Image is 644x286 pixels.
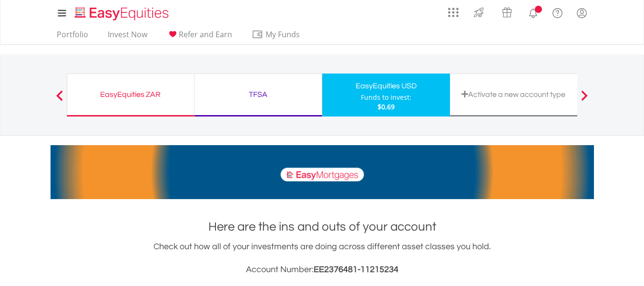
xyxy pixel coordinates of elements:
[179,29,232,40] span: Refer and Earn
[442,2,465,18] a: AppsGrid
[570,2,594,23] a: My Profile
[51,145,594,199] img: EasyMortage Promotion Banner
[314,265,399,274] span: EE2376481-11215234
[104,30,151,44] a: Invest Now
[493,2,521,20] a: Vouchers
[163,30,236,44] a: Refer and Earn
[361,93,411,102] div: Funds to invest:
[456,88,572,101] div: Activate a new account type
[252,28,314,41] span: My Funds
[73,6,173,21] img: EasyEquities_Logo.png
[51,240,594,276] div: Check out how all of your investments are doing across different asset classes you hold.
[545,2,570,21] a: FAQ's and Support
[51,218,594,235] h1: Here are the ins and outs of your account
[448,7,459,18] img: grid-menu-icon.svg
[53,30,92,44] a: Portfolio
[328,79,444,93] div: EasyEquities USD
[471,5,487,20] img: thrive-v2.svg
[51,263,594,276] h3: Account Number:
[73,88,188,101] div: EasyEquities ZAR
[521,2,545,21] a: Notifications
[200,88,316,101] div: TFSA
[71,2,173,21] a: Home page
[499,5,515,20] img: vouchers-v2.svg
[378,102,395,111] span: $0.69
